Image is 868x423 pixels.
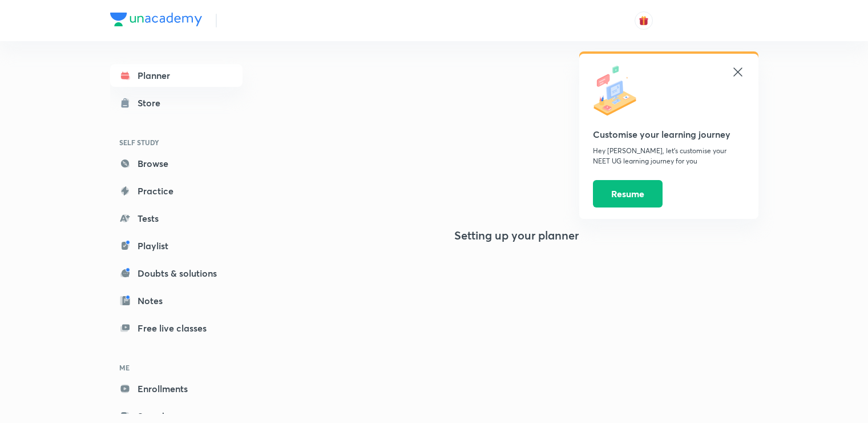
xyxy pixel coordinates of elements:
[635,11,653,30] button: avatar
[110,64,243,87] a: Planner
[639,15,649,26] img: avatar
[593,127,745,141] h5: Customise your learning journey
[110,358,243,377] h6: ME
[593,146,745,166] p: Hey [PERSON_NAME], let’s customise your NEET UG learning journey for you
[110,13,202,29] a: Company Logo
[110,13,202,26] img: Company Logo
[110,262,243,285] a: Doubts & solutions
[110,377,243,400] a: Enrollments
[110,133,243,152] h6: SELF STUDY
[110,207,243,230] a: Tests
[110,317,243,340] a: Free live classes
[110,152,243,175] a: Browse
[593,65,644,117] img: icon
[110,289,243,312] a: Notes
[138,96,167,110] div: Store
[110,179,243,202] a: Practice
[110,234,243,257] a: Playlist
[454,229,579,242] h4: Setting up your planner
[110,91,243,114] a: Store
[593,180,663,207] button: Resume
